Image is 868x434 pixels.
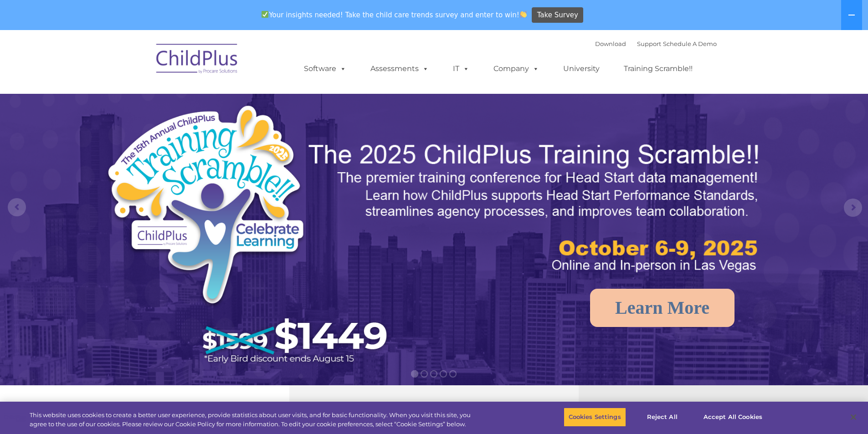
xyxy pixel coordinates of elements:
button: Cookies Settings [564,408,626,427]
a: Learn More [590,289,734,327]
span: Take Survey [537,7,578,23]
button: Accept All Cookies [699,408,767,427]
a: Take Survey [532,7,583,23]
span: Last name [127,60,154,67]
a: Schedule A Demo [663,40,717,47]
font: | [595,40,717,47]
img: 👏 [520,11,527,18]
a: IT [444,60,478,78]
div: This website uses cookies to create a better user experience, provide statistics about user visit... [30,411,478,429]
button: Reject All [634,408,691,427]
a: Training Scramble!! [615,60,702,78]
button: Close [843,407,863,427]
img: ✅ [262,11,268,18]
span: Phone number [127,97,165,104]
a: Assessments [361,60,438,78]
span: Your insights needed! Take the child care trends survey and enter to win! [258,6,531,24]
a: Support [637,40,661,47]
a: Software [295,60,355,78]
a: Company [484,60,548,78]
a: Download [595,40,626,47]
a: University [554,60,609,78]
img: ChildPlus by Procare Solutions [152,37,243,83]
